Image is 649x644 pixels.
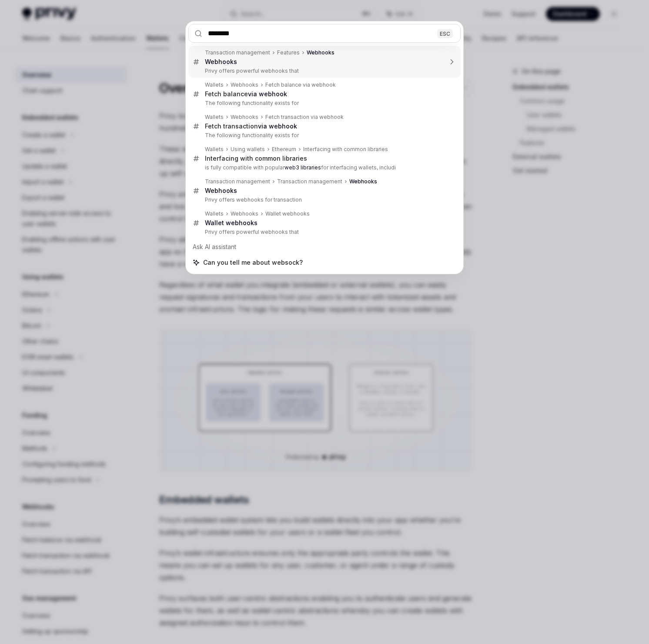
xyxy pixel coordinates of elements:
[205,100,442,107] p: The following functionality exists for
[205,164,442,171] p: is fully compatible with popular for interfacing wallets, includi
[205,67,442,74] p: Privy offers powerful webhooks that
[205,187,237,194] b: Webhooks
[349,178,377,185] b: Webhooks
[205,81,224,88] div: Wallets
[303,146,388,153] div: Interfacing with common libraries
[231,210,258,217] div: Webhooks
[205,132,442,139] p: The following functionality exists for
[205,122,297,130] div: Fetch transaction
[231,146,265,153] div: Using wallets
[231,114,258,121] div: Webhooks
[272,146,296,153] div: Ethereum
[277,49,300,56] div: Features
[437,29,453,38] div: ESC
[205,196,442,203] p: Privy offers webhooks for transaction
[205,90,287,98] div: Fetch balance
[248,90,287,98] b: via webhook
[205,58,237,65] b: Webhooks
[205,219,258,226] b: Wallet webhooks
[205,49,270,56] div: Transaction management
[277,178,342,185] div: Transaction management
[307,49,335,56] b: Webhooks
[265,114,344,121] div: Fetch transaction via webhook
[205,178,270,185] div: Transaction management
[205,114,224,121] div: Wallets
[258,122,297,130] b: via webhook
[205,210,224,217] div: Wallets
[205,155,307,162] div: Interfacing with common libraries
[203,258,303,267] span: Can you tell me about websock?
[231,81,258,88] div: Webhooks
[265,210,310,217] div: Wallet webhooks
[188,239,461,255] div: Ask AI assistant
[284,164,321,171] b: web3 libraries
[265,81,336,88] div: Fetch balance via webhook
[205,229,442,236] p: Privy offers powerful webhooks that
[205,146,224,153] div: Wallets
